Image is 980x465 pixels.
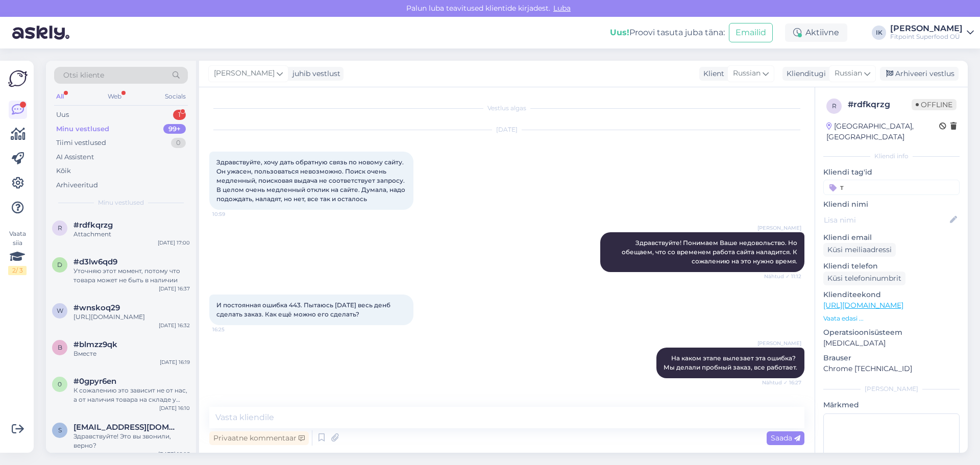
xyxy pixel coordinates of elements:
div: AI Assistent [56,152,94,162]
span: Russian [835,68,862,79]
div: 1 [173,110,186,120]
div: Küsi meiliaadressi [823,243,896,257]
span: [PERSON_NAME] [757,339,801,347]
span: #0gpyr6en [73,377,116,386]
div: [DATE] 16:32 [159,322,190,329]
div: [DATE] 16:37 [159,285,190,292]
div: [DATE] [209,125,804,134]
button: Emailid [729,23,773,42]
div: Minu vestlused [56,124,109,134]
a: [PERSON_NAME]Fitpoint Superfood OÜ [890,25,974,41]
div: Tiimi vestlused [56,138,106,148]
span: r [832,102,837,110]
span: Offline [912,99,957,110]
span: 10:59 [212,210,251,218]
div: Klient [699,68,724,79]
div: [PERSON_NAME] [823,384,960,394]
input: Lisa nimi [824,214,948,226]
div: [DATE] 16:08 [158,450,190,458]
span: Nähtud ✓ 11:12 [763,273,801,280]
div: Arhiveeritud [56,180,98,190]
div: 2 / 3 [8,266,27,275]
span: b [58,344,62,351]
div: Fitpoint Superfood OÜ [890,33,963,41]
div: 0 [171,138,186,148]
span: Здравствуйте! Понимаем Ваше недовольство. Но обещаем, что со временем работа сайта наладится. К с... [622,239,799,265]
div: Web [106,90,124,103]
p: Kliendi tag'id [823,167,960,178]
span: Otsi kliente [63,70,104,81]
p: Kliendi telefon [823,261,960,272]
div: # rdfkqrzg [848,99,912,111]
span: #d3lw6qd9 [73,257,117,266]
span: 0 [58,380,62,388]
p: Brauser [823,353,960,363]
span: s [58,426,62,434]
b: Uus! [610,28,629,37]
div: [DATE] 16:10 [159,404,190,412]
img: Askly Logo [8,69,28,88]
span: #wnskoq29 [73,303,120,312]
span: 16:25 [212,326,251,333]
div: Arhiveeri vestlus [880,67,959,81]
div: Kliendi info [823,152,960,161]
div: Privaatne kommentaar [209,431,309,445]
div: Vaata siia [8,229,27,275]
span: Здравствуйте, хочу дать обратную связь по новому сайту. Он ужасен, пользоваться невозможно. Поиск... [216,158,407,203]
span: Saada [771,433,800,443]
span: На каком этапе вылезает эта ошибка? Мы делали пробный заказ, все работает. [664,354,797,371]
div: [GEOGRAPHIC_DATA], [GEOGRAPHIC_DATA] [826,121,939,142]
div: Вместе [73,349,190,358]
p: Kliendi nimi [823,199,960,210]
span: #blmzz9qk [73,340,117,349]
div: К сожалению это зависит не от нас, а от наличия товара на складе у поставщика. [73,386,190,404]
p: Vaata edasi ... [823,314,960,323]
div: Vestlus algas [209,104,804,113]
div: [PERSON_NAME] [890,25,963,33]
p: Märkmed [823,400,960,410]
div: All [54,90,66,103]
div: Attachment [73,230,190,239]
div: 99+ [163,124,186,134]
div: [URL][DOMAIN_NAME] [73,312,190,322]
span: Russian [733,68,761,79]
span: saga.sanja18@gmail.com [73,423,180,432]
div: Uus [56,110,69,120]
p: [MEDICAL_DATA] [823,338,960,349]
div: Klienditugi [782,68,826,79]
div: Küsi telefoninumbrit [823,272,905,285]
span: [PERSON_NAME] [214,68,275,79]
span: И постоянная ошибка 443. Пытаюсь [DATE] весь денб сделать заказ. Как ещё можно его сделать? [216,301,392,318]
div: Proovi tasuta juba täna: [610,27,725,39]
p: Operatsioonisüsteem [823,327,960,338]
span: r [58,224,62,232]
div: Уточняю этот момент, потому что товара может не быть в наличии [73,266,190,285]
span: d [57,261,62,268]
p: Kliendi email [823,232,960,243]
div: Kõik [56,166,71,176]
span: w [57,307,63,314]
p: Klienditeekond [823,289,960,300]
div: Здравствуйте! Это вы звонили, верно? [73,432,190,450]
span: Luba [550,4,574,13]
span: #rdfkqrzg [73,221,113,230]
div: Socials [163,90,188,103]
div: [DATE] 17:00 [158,239,190,247]
div: IK [872,26,886,40]
span: [PERSON_NAME] [757,224,801,232]
a: [URL][DOMAIN_NAME] [823,301,903,310]
div: [DATE] 16:19 [160,358,190,366]
input: Lisa tag [823,180,960,195]
span: Minu vestlused [98,198,144,207]
span: Nähtud ✓ 16:27 [762,379,801,386]
div: Aktiivne [785,23,847,42]
p: Chrome [TECHNICAL_ID] [823,363,960,374]
div: juhib vestlust [288,68,340,79]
